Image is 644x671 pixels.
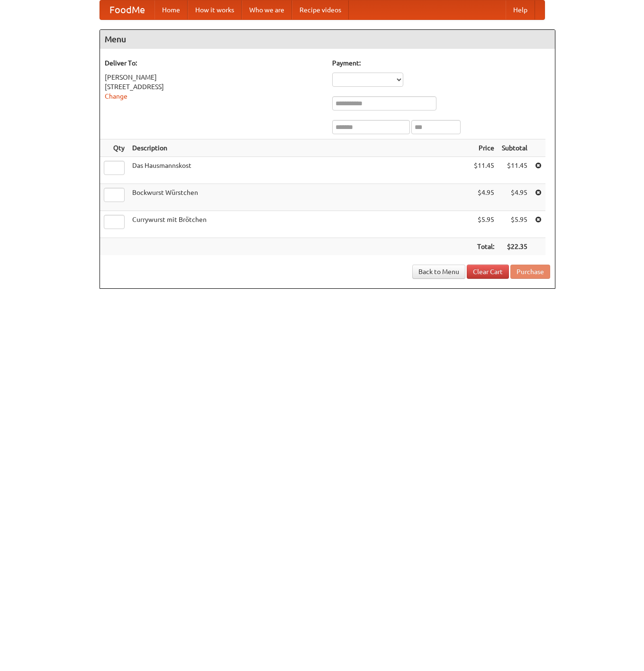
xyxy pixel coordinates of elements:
[498,238,531,256] th: $22.35
[470,238,498,256] th: Total:
[292,0,349,19] a: Recipe videos
[154,0,188,19] a: Home
[470,184,498,211] td: $4.95
[498,157,531,184] td: $11.45
[470,157,498,184] td: $11.45
[105,82,323,92] div: [STREET_ADDRESS]
[100,30,555,49] h4: Menu
[510,265,550,279] button: Purchase
[128,157,470,184] td: Das Hausmannskost
[332,58,550,68] h5: Payment:
[412,265,465,279] a: Back to Menu
[188,0,242,19] a: How it works
[100,139,128,157] th: Qty
[498,211,531,238] td: $5.95
[105,73,323,82] div: [PERSON_NAME]
[506,0,535,19] a: Help
[100,0,154,19] a: FoodMe
[498,139,531,157] th: Subtotal
[128,211,470,238] td: Currywurst mit Brötchen
[242,0,292,19] a: Who we are
[498,184,531,211] td: $4.95
[467,265,509,279] a: Clear Cart
[128,139,470,157] th: Description
[105,92,127,100] a: Change
[105,58,323,68] h5: Deliver To:
[470,211,498,238] td: $5.95
[470,139,498,157] th: Price
[128,184,470,211] td: Bockwurst Würstchen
